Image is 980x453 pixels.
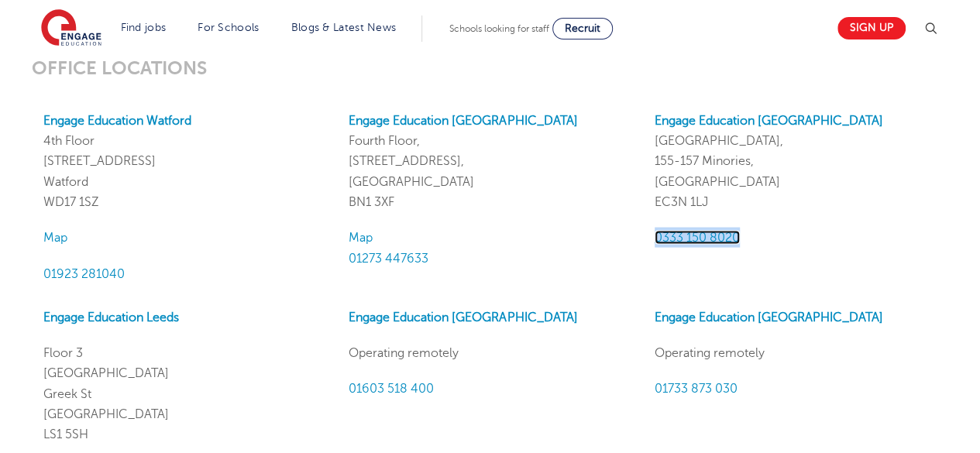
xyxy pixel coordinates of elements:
[43,110,325,211] p: 4th Floor [STREET_ADDRESS] Watford WD17 1SZ
[552,18,613,39] a: Recruit
[349,310,577,324] a: Engage Education [GEOGRAPHIC_DATA]
[655,110,937,211] p: [GEOGRAPHIC_DATA], 155-157 Minories, [GEOGRAPHIC_DATA] EC3N 1LJ
[43,342,325,444] p: Floor 3 [GEOGRAPHIC_DATA] Greek St [GEOGRAPHIC_DATA] LS1 5SH
[655,230,740,244] a: 0333 150 8020
[655,113,883,127] a: Engage Education [GEOGRAPHIC_DATA]
[349,113,577,127] a: Engage Education [GEOGRAPHIC_DATA]
[121,22,167,33] a: Find jobs
[349,110,631,211] p: Fourth Floor, [STREET_ADDRESS], [GEOGRAPHIC_DATA] BN1 3XF
[565,22,600,34] span: Recruit
[349,251,428,265] a: 01273 447633
[43,230,67,244] a: Map
[32,57,948,79] h3: OFFICE LOCATIONS
[655,342,937,362] p: Operating remotely
[43,113,191,127] a: Engage Education Watford
[655,310,883,324] a: Engage Education [GEOGRAPHIC_DATA]
[349,381,434,395] a: 01603 518 400
[291,22,397,33] a: Blogs & Latest News
[655,381,738,395] a: 01733 873 030
[41,9,101,48] img: Engage Education
[43,266,125,280] a: 01923 281040
[837,17,906,39] a: Sign up
[43,310,179,324] a: Engage Education Leeds
[198,22,259,33] a: For Schools
[349,230,373,244] a: Map
[449,23,549,34] span: Schools looking for staff
[349,342,631,362] p: Operating remotely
